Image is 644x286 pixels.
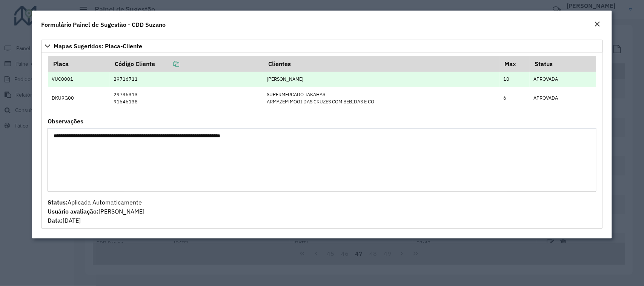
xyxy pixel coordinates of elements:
td: APROVADA [530,72,596,87]
span: Mapas Sugeridos: Placa-Cliente [54,43,142,49]
div: Mapas Sugeridos: Placa-Cliente [41,52,603,229]
th: Placa [48,56,110,72]
h4: Formulário Painel de Sugestão - CDD Suzano [41,20,166,29]
td: 29736313 91646138 [110,87,263,109]
th: Max [500,56,530,72]
strong: Data: [48,217,63,224]
span: Aplicada Automaticamente [PERSON_NAME] [DATE] [48,198,144,224]
td: 6 [500,87,530,109]
td: SUPERMERCADO TAKAHAS ARMAZEM MOGI DAS CRUZES COM BEBIDAS E CO [263,87,500,109]
td: [PERSON_NAME] [263,72,500,87]
em: Fechar [595,21,601,27]
td: DKU9G00 [48,87,110,109]
td: 29716711 [110,72,263,87]
td: APROVADA [530,87,596,109]
a: Mapas Sugeridos: Placa-Cliente [41,40,603,52]
td: VUC0001 [48,72,110,87]
a: Copiar [155,60,179,68]
td: 10 [500,72,530,87]
button: Close [592,20,603,29]
strong: Usuário avaliação: [48,208,98,215]
th: Clientes [263,56,500,72]
strong: Status: [48,198,68,206]
th: Código Cliente [110,56,263,72]
label: Observações [48,117,83,126]
th: Status [530,56,596,72]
